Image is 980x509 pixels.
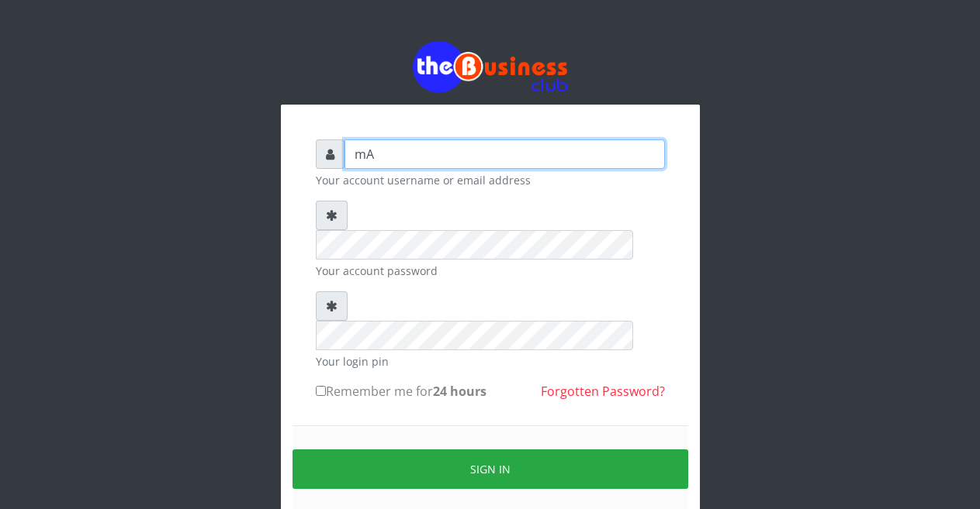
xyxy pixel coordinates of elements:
[316,172,665,188] small: Your account username or email address
[316,263,665,279] small: Your account password
[316,386,326,396] input: Remember me for24 hours
[316,353,665,370] small: Your login pin
[293,449,688,489] button: Sign in
[316,382,487,401] label: Remember me for
[433,383,487,400] b: 24 hours
[541,383,665,400] a: Forgotten Password?
[345,139,665,169] input: Username or email address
